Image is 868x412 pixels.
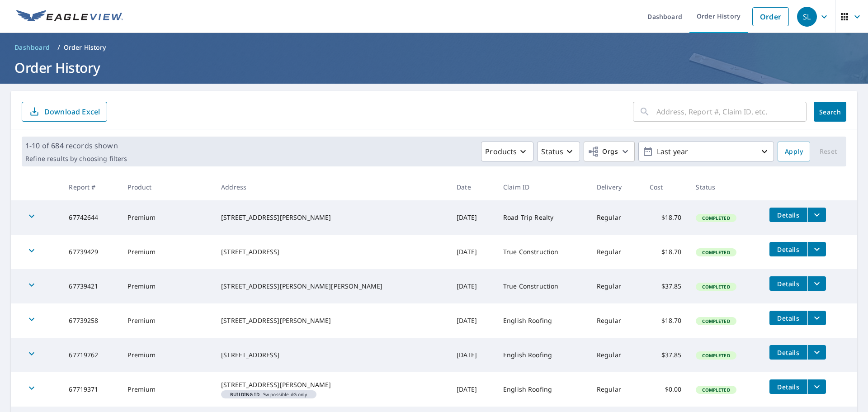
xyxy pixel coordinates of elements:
button: Download Excel [22,102,107,122]
td: [DATE] [449,200,496,235]
td: 67719371 [61,372,120,407]
span: Completed [697,284,735,290]
td: Regular [590,303,642,338]
div: SL [797,7,817,27]
span: Completed [697,249,735,256]
td: [DATE] [449,235,496,269]
th: Product [120,174,214,200]
td: Regular [590,235,642,269]
span: Search [821,108,839,116]
td: Premium [120,338,214,372]
li: / [57,42,60,53]
button: detailsBtn-67742644 [769,208,807,222]
td: Regular [590,338,642,372]
td: 67719762 [61,338,120,372]
span: Details [775,314,802,322]
button: detailsBtn-67719762 [769,345,807,360]
td: [DATE] [449,269,496,303]
span: Details [775,383,802,391]
button: filesDropdownBtn-67742644 [807,208,826,222]
td: [DATE] [449,303,496,338]
p: Products [485,146,517,157]
button: filesDropdownBtn-67719762 [807,345,826,360]
button: detailsBtn-67739258 [769,311,807,325]
img: EV Logo [16,10,123,24]
button: detailsBtn-67739421 [769,276,807,291]
span: Completed [697,387,735,393]
td: 67739429 [61,235,120,269]
th: Status [689,174,762,200]
th: Cost [642,174,689,200]
td: Road Trip Realty [496,200,590,235]
div: [STREET_ADDRESS][PERSON_NAME][PERSON_NAME] [221,282,442,291]
td: 67739421 [61,269,120,303]
div: [STREET_ADDRESS][PERSON_NAME] [221,213,442,222]
td: $37.85 [642,269,689,303]
span: Completed [697,318,735,324]
td: Premium [120,235,214,269]
td: $18.70 [642,200,689,235]
div: [STREET_ADDRESS][PERSON_NAME] [221,380,442,389]
a: Dashboard [11,40,54,55]
th: Address [214,174,449,200]
p: Order History [64,43,106,52]
span: Sw possible dG only [225,392,313,397]
p: Last year [653,144,759,160]
td: $37.85 [642,338,689,372]
td: $18.70 [642,235,689,269]
button: Status [537,142,580,161]
nav: breadcrumb [11,40,857,55]
td: Regular [590,200,642,235]
span: Details [775,348,802,357]
td: 67739258 [61,303,120,338]
th: Claim ID [496,174,590,200]
h1: Order History [11,58,857,77]
td: English Roofing [496,303,590,338]
button: Apply [778,142,810,161]
p: Status [541,146,563,157]
td: $0.00 [642,372,689,407]
td: True Construction [496,235,590,269]
a: Order [752,7,789,26]
td: $18.70 [642,303,689,338]
span: Dashboard [14,43,50,52]
button: Search [814,102,846,122]
button: detailsBtn-67739429 [769,242,807,256]
td: Regular [590,372,642,407]
button: filesDropdownBtn-67739429 [807,242,826,256]
td: English Roofing [496,338,590,372]
td: True Construction [496,269,590,303]
td: Regular [590,269,642,303]
span: Details [775,211,802,219]
button: filesDropdownBtn-67719371 [807,379,826,394]
td: Premium [120,269,214,303]
span: Details [775,279,802,288]
span: Apply [785,146,803,157]
button: detailsBtn-67719371 [769,379,807,394]
td: [DATE] [449,372,496,407]
em: Building ID [230,392,259,397]
button: Last year [638,142,774,161]
td: English Roofing [496,372,590,407]
div: [STREET_ADDRESS][PERSON_NAME] [221,316,442,325]
td: Premium [120,303,214,338]
td: Premium [120,200,214,235]
p: Download Excel [44,107,100,117]
span: Orgs [588,146,618,157]
p: 1-10 of 684 records shown [25,140,127,151]
div: [STREET_ADDRESS] [221,350,442,360]
td: Premium [120,372,214,407]
p: Refine results by choosing filters [25,155,127,163]
td: [DATE] [449,338,496,372]
th: Report # [61,174,120,200]
button: filesDropdownBtn-67739258 [807,311,826,325]
span: Completed [697,352,735,359]
td: 67742644 [61,200,120,235]
span: Completed [697,215,735,221]
input: Address, Report #, Claim ID, etc. [656,99,807,124]
button: Products [481,142,533,161]
th: Date [449,174,496,200]
div: [STREET_ADDRESS] [221,247,442,256]
span: Details [775,245,802,254]
button: Orgs [584,142,635,161]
